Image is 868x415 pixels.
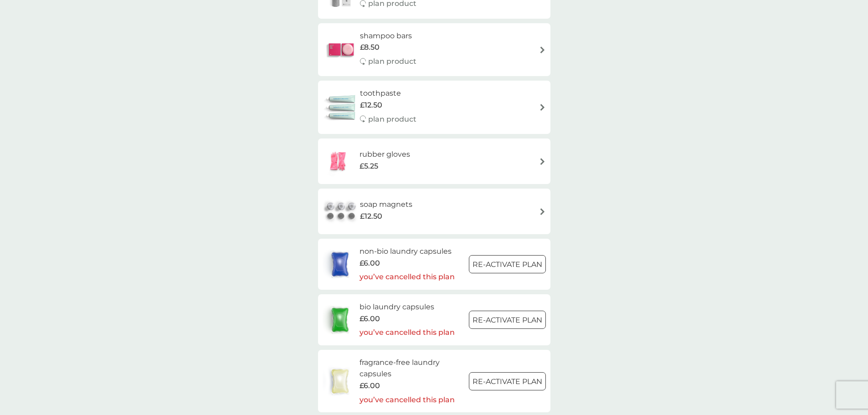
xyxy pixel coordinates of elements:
button: Re-activate Plan [469,311,546,329]
span: £6.00 [360,257,380,269]
p: Re-activate Plan [473,314,542,326]
h6: toothpaste [360,87,416,99]
h6: soap magnets [360,199,412,210]
h6: rubber gloves [360,149,410,160]
img: arrow right [539,208,546,215]
p: you’ve cancelled this plan [360,394,468,406]
span: £8.50 [360,41,380,53]
span: £6.00 [360,380,380,392]
p: you’ve cancelled this plan [360,271,455,283]
img: toothpaste [323,92,360,123]
h6: bio laundry capsules [360,301,455,313]
button: Re-activate Plan [469,372,546,390]
p: plan product [368,56,416,67]
p: you’ve cancelled this plan [360,327,455,338]
img: rubber gloves [323,145,354,177]
h6: fragrance-free laundry capsules [360,357,468,380]
span: £12.50 [360,210,382,222]
img: arrow right [539,46,546,53]
span: £5.25 [360,160,378,172]
img: arrow right [539,158,546,165]
img: soap magnets [323,195,360,227]
img: fragrance-free laundry capsules [323,365,357,397]
img: bio laundry capsules [323,304,357,336]
span: £12.50 [360,99,382,111]
img: shampoo bars [323,34,360,66]
p: plan product [368,113,416,125]
span: £6.00 [360,313,380,325]
p: Re-activate Plan [473,376,542,388]
button: Re-activate Plan [469,255,546,273]
img: non-bio laundry capsules [323,248,357,280]
p: Re-activate Plan [473,259,542,271]
img: arrow right [539,104,546,111]
h6: shampoo bars [360,30,416,42]
h6: non-bio laundry capsules [360,246,455,257]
